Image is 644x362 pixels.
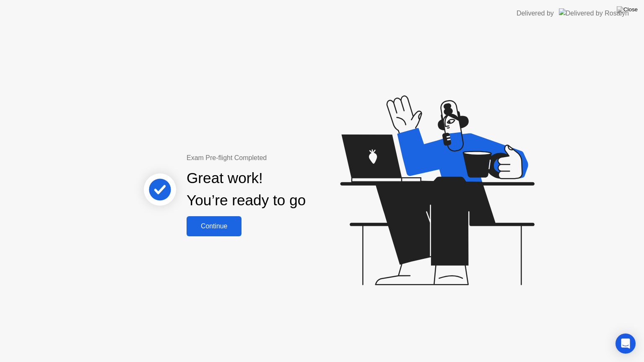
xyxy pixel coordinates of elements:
[187,167,306,212] div: Great work! You’re ready to go
[617,6,638,13] img: Close
[517,8,554,18] div: Delivered by
[189,222,239,230] div: Continue
[559,8,629,18] img: Delivered by Rosalyn
[615,334,636,354] div: Open Intercom Messenger
[187,216,241,236] button: Continue
[187,153,360,163] div: Exam Pre-flight Completed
